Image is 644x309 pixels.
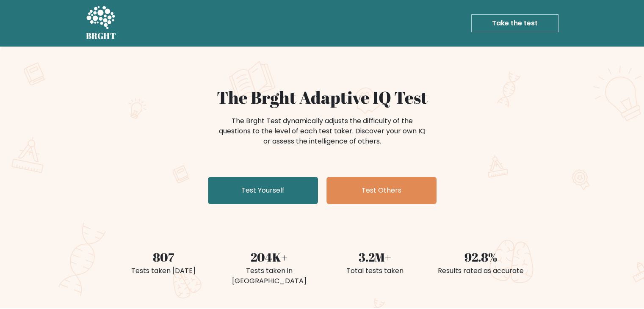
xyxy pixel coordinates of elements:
[433,266,529,276] div: Results rated as accurate
[216,116,428,146] div: The Brght Test dynamically adjusts the difficulty of the questions to the level of each test take...
[326,177,437,204] a: Test Others
[86,31,116,41] h5: BRGHT
[471,14,558,32] a: Take the test
[433,248,529,266] div: 92.8%
[327,248,423,266] div: 3.2M+
[208,177,318,204] a: Test Yourself
[116,266,211,276] div: Tests taken [DATE]
[86,3,116,43] a: BRGHT
[116,248,211,266] div: 807
[327,266,423,276] div: Total tests taken
[221,248,317,266] div: 204K+
[116,87,529,108] h1: The Brght Adaptive IQ Test
[221,266,317,286] div: Tests taken in [GEOGRAPHIC_DATA]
